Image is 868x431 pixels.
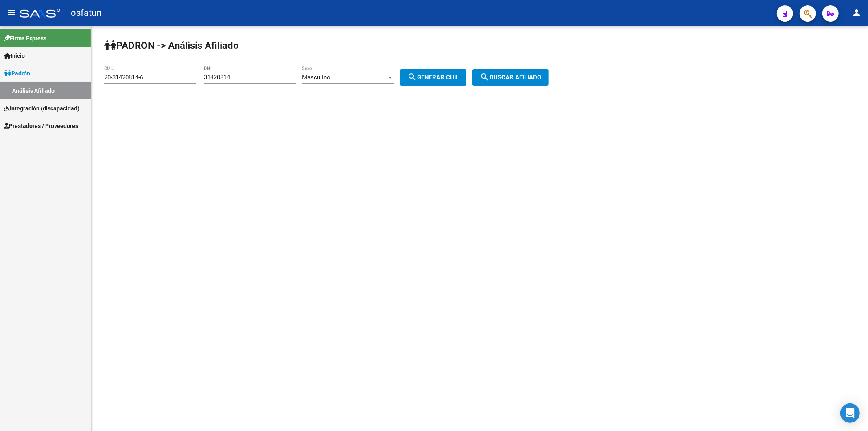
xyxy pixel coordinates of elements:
mat-icon: search [480,72,490,82]
span: Generar CUIL [407,74,459,81]
span: Integración (discapacidad) [4,104,79,113]
button: Generar CUIL [400,69,466,86]
span: Masculino [302,74,330,81]
mat-icon: menu [7,8,16,18]
strong: PADRON -> Análisis Afiliado [104,40,239,51]
span: - osfatun [64,4,101,22]
span: Inicio [4,51,25,60]
span: Prestadores / Proveedores [4,121,78,130]
div: | [202,74,472,81]
span: Buscar afiliado [480,74,541,81]
button: Buscar afiliado [472,69,549,86]
span: Padrón [4,69,30,78]
mat-icon: person [852,8,861,18]
mat-icon: search [407,72,417,82]
div: Open Intercom Messenger [840,403,860,423]
span: Firma Express [4,34,46,43]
